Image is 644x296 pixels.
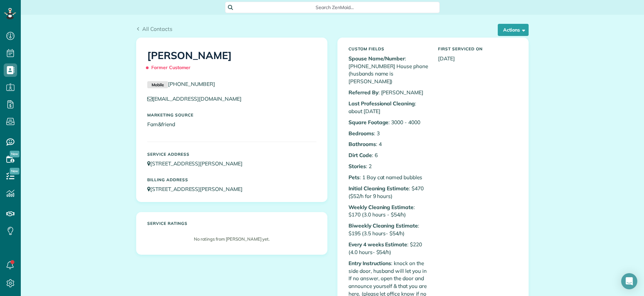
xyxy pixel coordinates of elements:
[10,168,19,175] span: New
[348,141,376,147] b: Bathrooms
[348,130,374,137] b: Bedrooms
[147,95,248,102] a: [EMAIL_ADDRESS][DOMAIN_NAME]
[348,89,378,96] b: Referred By
[147,178,316,182] h5: Billing Address
[348,100,415,107] b: Last Professional Cleaning
[348,241,428,256] p: : $220 (4.0 hours- $54/h)
[348,162,428,170] p: : 2
[348,241,407,248] b: Every 4 weeks Estimate
[147,81,215,87] a: Mobile[PHONE_NUMBER]
[147,113,316,117] h5: Marketing Source
[151,236,313,242] p: No ratings from [PERSON_NAME] yet.
[147,81,168,89] small: Mobile
[348,174,360,181] b: Pets
[147,160,249,167] a: [STREET_ADDRESS][PERSON_NAME]
[147,186,249,192] a: [STREET_ADDRESS][PERSON_NAME]
[348,260,391,266] b: Entry Instructions
[348,185,428,200] p: : $470 ($52/h for 9 hours)
[147,62,194,73] span: Former Customer
[348,174,428,181] p: : 1 Boy cat named bubbles
[348,55,405,62] b: Spouse Name/Number
[621,273,637,289] div: Open Intercom Messenger
[498,24,529,36] button: Actions
[348,119,388,126] b: Square Footage
[348,140,428,148] p: : 4
[147,120,316,128] p: Fam&friend
[438,55,518,62] p: [DATE]
[438,47,518,51] h5: First Serviced On
[348,130,428,137] p: : 3
[147,50,316,73] h1: [PERSON_NAME]
[348,163,366,169] b: Stories
[147,221,316,226] h5: Service ratings
[348,185,409,192] b: Initial Cleaning Estimate
[10,151,19,157] span: New
[348,100,428,115] p: : about [DATE]
[348,89,428,96] p: : [PERSON_NAME]
[348,152,372,158] b: Dirt Code
[348,222,428,237] p: : $195 (3.5 hours- $54/h)
[142,26,172,32] span: All Contacts
[136,25,172,33] a: All Contacts
[348,55,428,85] p: : [PHONE_NUMBER] House phone (husbands name is [PERSON_NAME])
[348,47,428,51] h5: Custom Fields
[348,204,414,210] b: Weekly Cleaning Estimate
[348,151,428,159] p: : 6
[348,222,418,229] b: Biweekly Cleaning Estimate
[348,118,428,126] p: : 3000 - 4000
[147,152,316,156] h5: Service Address
[348,203,428,219] p: : $170 (3.0 hours - $54/h)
